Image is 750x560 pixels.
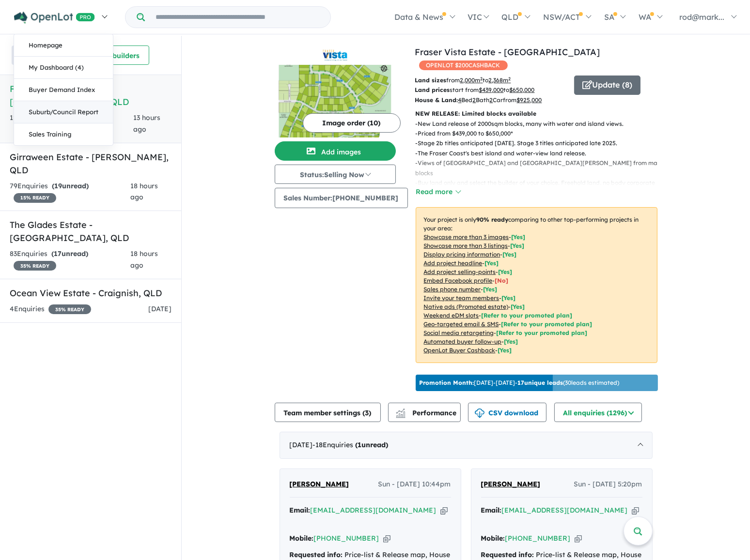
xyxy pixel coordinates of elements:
p: - Stage 2b titles anticipated [DATE]. Stage 3 titles anticipated late 2025. [416,138,665,148]
button: All enquiries (1296) [554,403,642,422]
a: [PHONE_NUMBER] [505,534,571,543]
strong: Email: [290,506,311,515]
span: 35 % READY [48,304,91,314]
span: to [483,76,511,84]
a: [EMAIL_ADDRESS][DOMAIN_NAME] [502,506,628,515]
span: to [504,86,535,93]
span: Performance [397,409,457,417]
h5: Girraween Estate - [PERSON_NAME] , QLD [10,151,172,177]
span: 1 [358,440,362,449]
u: Weekend eDM slots [424,312,479,319]
u: $ 439,000 [479,86,504,93]
span: 17 [54,249,62,258]
u: 2 [490,96,493,104]
b: 90 % ready [477,216,509,223]
strong: ( unread) [52,182,89,190]
a: [EMAIL_ADDRESS][DOMAIN_NAME] [311,506,437,515]
a: Buyer Demand Index [14,79,113,101]
span: 13 hours ago [133,113,160,134]
span: OPENLOT $ 200 CASHBACK [419,61,508,70]
img: Openlot PRO Logo White [14,12,95,24]
img: download icon [475,409,484,418]
p: - Views of [GEOGRAPHIC_DATA] and [GEOGRAPHIC_DATA][PERSON_NAME] from many blocks [416,158,665,178]
u: OpenLot Buyer Cashback [424,347,496,354]
u: Embed Facebook profile [424,277,493,284]
h5: Ocean View Estate - Craignish , QLD [10,287,172,300]
u: $ 925,000 [517,96,542,104]
u: Native ads (Promoted estate) [424,303,509,310]
a: [PHONE_NUMBER] [314,534,379,543]
a: [PERSON_NAME] [481,479,541,490]
span: 3 [365,409,369,417]
span: 19 [54,182,62,190]
div: 1296 Enquir ies [10,112,133,136]
u: 2,368 m [489,76,511,84]
p: Your project is only comparing to other top-performing projects in your area: - - - - - - - - - -... [416,207,657,363]
p: Bed Bath Car from [415,95,567,105]
strong: Requested info: [290,550,343,559]
span: 15 % READY [14,193,56,203]
span: Sun - [DATE] 10:44pm [378,479,451,490]
h5: The Glades Estate - [GEOGRAPHIC_DATA] , QLD [10,218,172,244]
p: [DATE] - [DATE] - ( 30 leads estimated) [420,378,620,387]
span: [DATE] [148,304,172,313]
b: House & Land: [415,96,458,104]
span: [Yes] [511,303,525,310]
div: 83 Enquir ies [10,248,130,272]
u: Display pricing information [424,251,500,258]
u: Sales phone number [424,286,481,293]
strong: Mobile: [290,534,314,543]
img: Fraser Vista Estate - Booral [275,65,396,137]
a: My Dashboard (4) [14,57,113,79]
span: [ Yes ] [502,294,516,302]
button: Copy [632,505,639,515]
span: - 18 Enquir ies [313,440,389,449]
p: start from [415,85,567,95]
span: [ No ] [495,277,509,284]
u: $ 650,000 [510,86,535,93]
a: Suburb/Council Report [14,101,113,123]
div: 4 Enquir ies [10,303,91,315]
button: Performance [388,403,461,422]
p: - The Fraser Coast's best island and water-view land release. [416,149,665,158]
span: [Refer to your promoted plan] [497,329,588,336]
u: 2,000 m [460,76,483,84]
input: Try estate name, suburb, builder or developer [147,7,328,28]
img: Fraser Vista Estate - Booral Logo [279,49,392,61]
span: [ Yes ] [512,233,526,241]
u: Add project headline [424,259,483,267]
b: Land prices [415,86,450,93]
strong: Email: [481,506,502,515]
button: Team member settings (3) [275,403,381,422]
button: Add images [275,141,396,161]
span: [ Yes ] [511,242,525,249]
button: Sales Number:[PHONE_NUMBER] [275,188,408,208]
span: [ Yes ] [503,251,517,258]
u: 4 [458,96,462,104]
u: Showcase more than 3 images [424,233,509,241]
span: [Yes] [504,338,518,345]
img: line-chart.svg [396,409,405,414]
a: Fraser Vista Estate - Booral LogoFraser Vista Estate - Booral [275,45,396,137]
b: Land sizes [415,76,447,84]
span: [PERSON_NAME] [290,480,349,488]
strong: ( unread) [51,249,88,258]
u: Add project selling-points [424,268,496,275]
span: [Yes] [498,347,512,354]
p: NEW RELEASE: Limited blocks available [416,109,657,119]
sup: 2 [509,76,511,81]
sup: 2 [481,76,483,81]
span: 18 hours ago [130,249,158,270]
a: Fraser Vista Estate - [GEOGRAPHIC_DATA] [415,46,600,58]
p: - Priced from $439,000 to $650,000* [416,129,665,138]
span: 35 % READY [14,261,56,271]
span: rod@mark... [679,12,724,22]
u: Invite your team members [424,294,500,302]
span: Sun - [DATE] 5:20pm [574,479,642,490]
u: 2 [473,96,476,104]
p: - Buy land only and select the builder of your choice. Freehold land, no body corporate fees. [416,178,665,198]
h5: Fraser Vista Estate - [GEOGRAPHIC_DATA] , QLD [10,82,172,108]
div: 79 Enquir ies [10,181,130,204]
strong: Mobile: [481,534,505,543]
button: Copy [575,533,582,544]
